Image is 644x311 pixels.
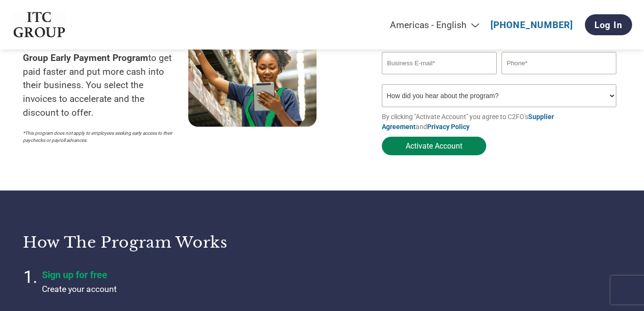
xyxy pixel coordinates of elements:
[382,137,486,155] button: Activate Account
[427,123,470,130] a: Privacy Policy
[23,39,166,63] strong: ITC Group Early Payment Program
[23,130,179,144] p: *This program does not apply to employees seeking early access to their paychecks or payroll adva...
[188,33,317,127] img: supply chain worker
[42,269,280,281] h4: Sign up for free
[12,12,67,38] img: ITC Group
[501,75,616,80] div: Inavlid Phone Number
[585,14,632,35] a: Log In
[23,38,188,120] p: Suppliers choose C2FO and the to get paid faster and put more cash into their business. You selec...
[501,52,616,74] input: Phone*
[42,283,280,295] p: Create your account
[23,233,310,252] h3: How the program works
[491,20,573,30] a: [PHONE_NUMBER]
[382,52,497,74] input: Invalid Email format
[382,75,497,80] div: Inavlid Email Address
[382,112,621,132] p: By clicking "Activate Account" you agree to C2FO's and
